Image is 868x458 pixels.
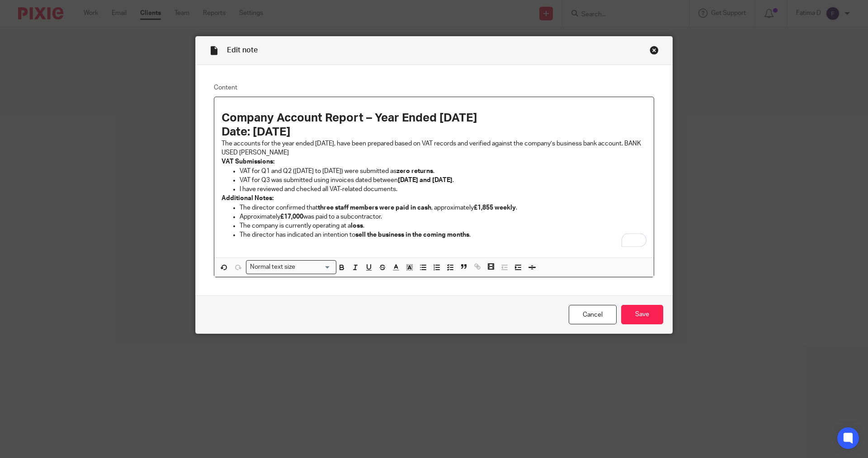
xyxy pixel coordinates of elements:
[621,305,663,324] input: Save
[318,205,431,211] strong: three staff members were paid in cash
[246,260,336,274] div: Search for option
[240,185,646,194] p: I have reviewed and checked all VAT-related documents.
[355,232,469,238] strong: sell the business in the coming months
[240,203,646,212] p: The director confirmed that , approximately .
[240,230,646,239] p: The director has indicated an intention to .
[222,126,291,138] strong: Date: [DATE]
[474,205,516,211] strong: £1,855 weekly
[240,212,646,221] p: Approximately was paid to a subcontractor.
[227,47,258,54] span: Edit note
[248,262,297,272] span: Normal text size
[398,177,453,183] strong: [DATE] and [DATE]
[240,167,646,176] p: VAT for Q1 and Q2 ([DATE] to [DATE]) were submitted as .
[214,97,654,257] div: To enrich screen reader interactions, please activate Accessibility in Grammarly extension settings
[298,262,331,272] input: Search for option
[351,223,363,229] strong: loss
[240,176,646,185] p: VAT for Q3 was submitted using invoices dated between .
[222,195,274,201] strong: Additional Notes:
[222,112,477,124] strong: Company Account Report – Year Ended [DATE]
[396,168,433,174] strong: zero returns
[222,159,274,165] strong: VAT Submissions:
[650,46,659,55] div: Close this dialog window
[240,221,646,230] p: The company is currently operating at a .
[280,214,303,220] strong: £17,000
[569,305,617,324] a: Cancel
[214,83,654,92] label: Content
[222,139,646,158] p: The accounts for the year ended [DATE], have been prepared based on VAT records and verified agai...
